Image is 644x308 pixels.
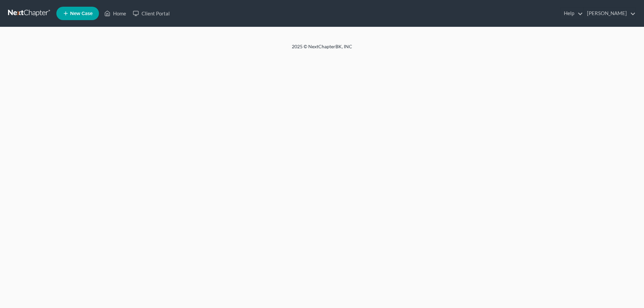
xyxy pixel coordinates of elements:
[584,7,636,19] a: [PERSON_NAME]
[131,43,513,55] div: 2025 © NextChapterBK, INC
[129,7,173,19] a: Client Portal
[56,7,99,20] new-legal-case-button: New Case
[101,7,129,19] a: Home
[560,7,583,19] a: Help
